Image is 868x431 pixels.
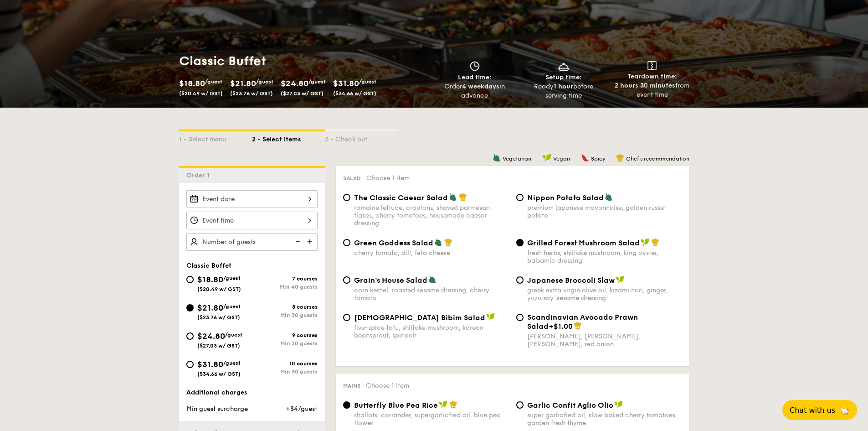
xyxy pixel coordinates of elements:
input: $24.80/guest($27.03 w/ GST)9 coursesMin 30 guests [186,332,194,340]
span: $21.80 [230,78,256,88]
strong: 2 hours 30 minutes [615,82,675,89]
img: icon-teardown.65201eee.svg [647,61,657,70]
div: 9 courses [252,332,318,338]
span: $24.80 [197,331,225,341]
span: /guest [223,275,241,281]
button: Chat with us🦙 [782,400,857,420]
span: /guest [308,78,326,85]
img: icon-chef-hat.a58ddaea.svg [444,238,452,246]
span: Butterfly Blue Pea Rice [354,401,438,410]
span: $31.80 [333,78,359,88]
input: Number of guests [186,233,318,251]
span: $18.80 [197,275,223,285]
img: icon-clock.2db775ea.svg [468,61,482,71]
div: corn kernel, roasted sesame dressing, cherry tomato [354,286,509,302]
span: $21.80 [197,303,223,313]
div: Min 30 guests [252,369,318,375]
input: Event time [186,212,318,229]
div: 1 - Select menu [179,131,252,144]
div: 8 courses [252,304,318,310]
img: icon-vegetarian.fe4039eb.svg [449,193,457,201]
div: [PERSON_NAME], [PERSON_NAME], [PERSON_NAME], red onion [527,332,682,348]
span: ($23.76 w/ GST) [230,90,273,97]
span: Chat with us [790,406,835,415]
div: Ready before serving time [523,82,604,100]
img: icon-vegan.f8ff3823.svg [614,400,623,409]
img: icon-chef-hat.a58ddaea.svg [616,154,624,162]
input: Green Goddess Saladcherry tomato, dill, feta cheese [343,239,350,246]
span: Choose 1 item [366,174,410,182]
img: icon-spicy.37a8142b.svg [581,154,589,162]
div: 10 courses [252,360,318,367]
div: romaine lettuce, croutons, shaved parmesan flakes, cherry tomatoes, housemade caesar dressing [354,204,509,227]
div: 7 courses [252,275,318,282]
span: Teardown time: [627,73,677,80]
div: Min 30 guests [252,340,318,347]
img: icon-chef-hat.a58ddaea.svg [651,238,659,246]
div: Min 40 guests [252,284,318,290]
span: /guest [225,332,242,338]
span: /guest [223,360,241,366]
img: icon-vegan.f8ff3823.svg [542,154,551,162]
input: Japanese Broccoli Slawgreek extra virgin olive oil, kizami nori, ginger, yuzu soy-sesame dressing [516,276,524,284]
span: Setup time: [545,73,582,81]
span: +$4/guest [286,405,317,413]
div: shallots, coriander, supergarlicfied oil, blue pea flower [354,411,509,427]
span: ($20.49 w/ GST) [197,286,241,292]
span: +$1.00 [549,322,573,331]
span: /guest [223,303,241,310]
input: Nippon Potato Saladpremium japanese mayonnaise, golden russet potato [516,194,524,201]
div: Additional charges [186,388,318,397]
span: Chef's recommendation [626,156,689,162]
input: Scandinavian Avocado Prawn Salad+$1.00[PERSON_NAME], [PERSON_NAME], [PERSON_NAME], red onion [516,314,524,321]
img: icon-vegetarian.fe4039eb.svg [434,238,442,246]
span: ($23.76 w/ GST) [197,314,240,321]
div: Order in advance [434,82,516,100]
img: icon-add.58712e84.svg [304,233,318,250]
input: Event date [186,190,318,208]
span: [DEMOGRAPHIC_DATA] Bibim Salad [354,313,485,322]
span: $31.80 [197,359,223,369]
img: icon-vegan.f8ff3823.svg [439,400,448,409]
strong: 1 hour [554,83,573,90]
span: ($34.66 w/ GST) [333,90,376,97]
div: five-spice tofu, shiitake mushroom, korean beansprout, spinach [354,324,509,339]
input: Garlic Confit Aglio Oliosuper garlicfied oil, slow baked cherry tomatoes, garden fresh thyme [516,401,524,409]
span: 🦙 [839,405,850,415]
span: Scandinavian Avocado Prawn Salad [527,313,638,331]
span: Grilled Forest Mushroom Salad [527,239,640,247]
img: icon-vegetarian.fe4039eb.svg [493,154,501,162]
h1: Classic Buffet [179,53,431,69]
span: Nippon Potato Salad [527,193,604,202]
span: Green Goddess Salad [354,239,433,247]
img: icon-vegan.f8ff3823.svg [641,238,650,246]
span: Mains [343,383,360,389]
span: Min guest surcharge [186,405,248,413]
span: Classic Buffet [186,262,231,270]
span: ($27.03 w/ GST) [197,343,240,349]
span: Choose 1 item [366,382,409,389]
span: ($34.66 w/ GST) [197,371,241,377]
img: icon-chef-hat.a58ddaea.svg [574,322,582,330]
span: /guest [205,78,222,85]
span: ($27.03 w/ GST) [281,90,324,97]
img: icon-vegan.f8ff3823.svg [616,275,625,284]
div: fresh herbs, shiitake mushroom, king oyster, balsamic dressing [527,249,682,265]
span: Lead time: [458,73,492,81]
input: [DEMOGRAPHIC_DATA] Bibim Saladfive-spice tofu, shiitake mushroom, korean beansprout, spinach [343,314,350,321]
img: icon-vegetarian.fe4039eb.svg [428,275,437,284]
span: Spicy [591,156,605,162]
img: icon-chef-hat.a58ddaea.svg [449,400,457,409]
div: super garlicfied oil, slow baked cherry tomatoes, garden fresh thyme [527,411,682,427]
div: Min 30 guests [252,312,318,318]
img: icon-reduce.1d2dbef1.svg [290,233,304,250]
strong: 4 weekdays [462,83,499,90]
img: icon-vegetarian.fe4039eb.svg [605,193,613,201]
input: $18.80/guest($20.49 w/ GST)7 coursesMin 40 guests [186,276,194,283]
img: icon-vegan.f8ff3823.svg [486,313,495,321]
span: $18.80 [179,78,205,88]
img: icon-chef-hat.a58ddaea.svg [459,193,467,201]
input: The Classic Caesar Saladromaine lettuce, croutons, shaved parmesan flakes, cherry tomatoes, house... [343,194,350,201]
input: Grilled Forest Mushroom Saladfresh herbs, shiitake mushroom, king oyster, balsamic dressing [516,239,524,246]
div: cherry tomato, dill, feta cheese [354,249,509,257]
